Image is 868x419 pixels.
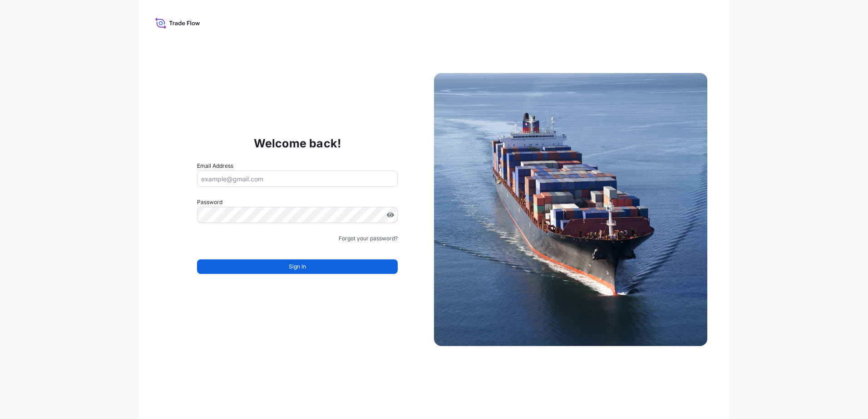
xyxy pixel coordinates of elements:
[197,161,233,171] label: Email Address
[197,171,398,187] input: example@gmail.com
[254,136,341,151] p: Welcome back!
[339,234,398,243] a: Forgot your password?
[434,73,707,346] img: Ship illustration
[197,259,398,274] button: Sign In
[197,198,398,207] label: Password
[387,211,394,219] button: Show password
[289,262,306,271] span: Sign In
